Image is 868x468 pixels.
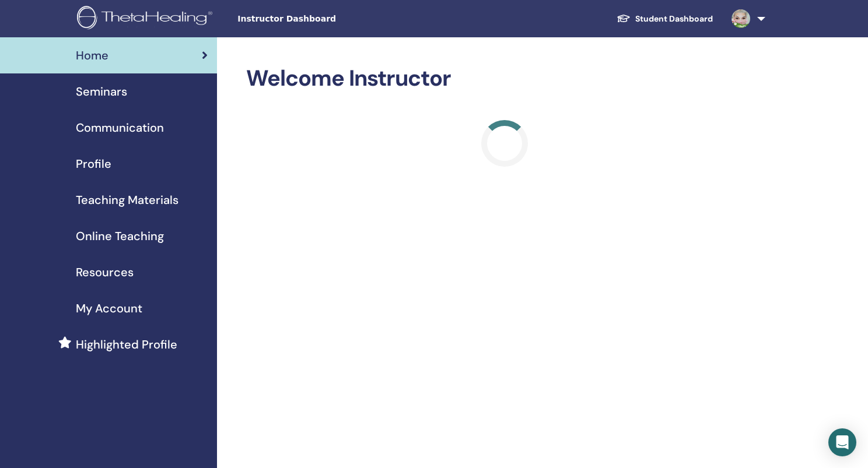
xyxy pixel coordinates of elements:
span: Highlighted Profile [76,336,177,353]
img: logo.png [77,6,216,32]
a: Student Dashboard [607,8,722,30]
span: Seminars [76,83,127,100]
span: Profile [76,155,111,173]
span: Home [76,47,108,64]
span: Instructor Dashboard [237,13,412,25]
img: graduation-cap-white.svg [617,13,631,23]
span: Communication [76,119,164,136]
h2: Welcome Instructor [246,65,763,92]
div: Open Intercom Messenger [828,428,856,456]
span: Resources [76,263,134,281]
span: Online Teaching [76,227,164,245]
span: My Account [76,300,142,317]
span: Teaching Materials [76,191,178,209]
img: default.jpg [731,9,750,28]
